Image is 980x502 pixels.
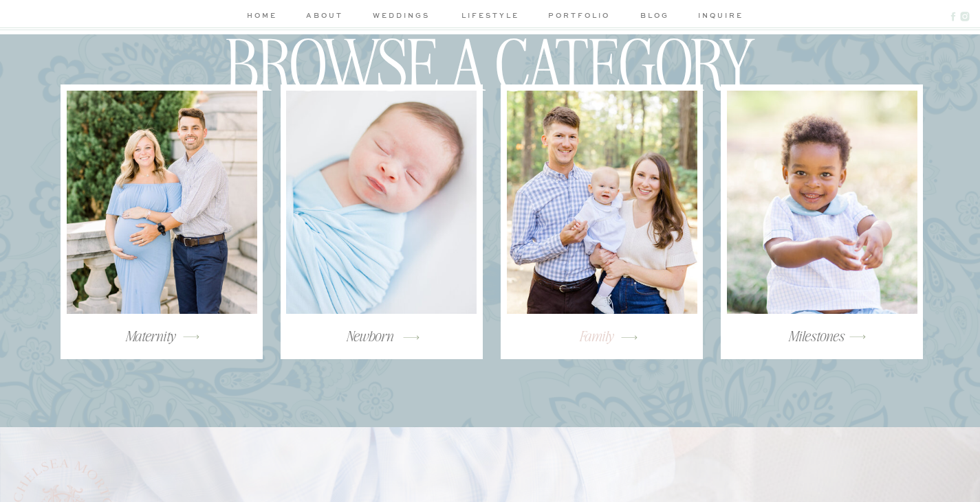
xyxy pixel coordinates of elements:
a: home [244,10,281,24]
a: inquire [698,10,737,24]
a: Newborn [278,327,461,357]
a: lifestyle [458,10,523,24]
a: weddings [369,10,434,24]
a: Family [505,327,688,357]
a: Maternity [58,327,241,342]
a: blog [635,10,675,24]
h2: browse a category [220,19,762,105]
a: portfolio [547,10,612,24]
a: Milestones [725,327,908,357]
a: about [304,10,345,24]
